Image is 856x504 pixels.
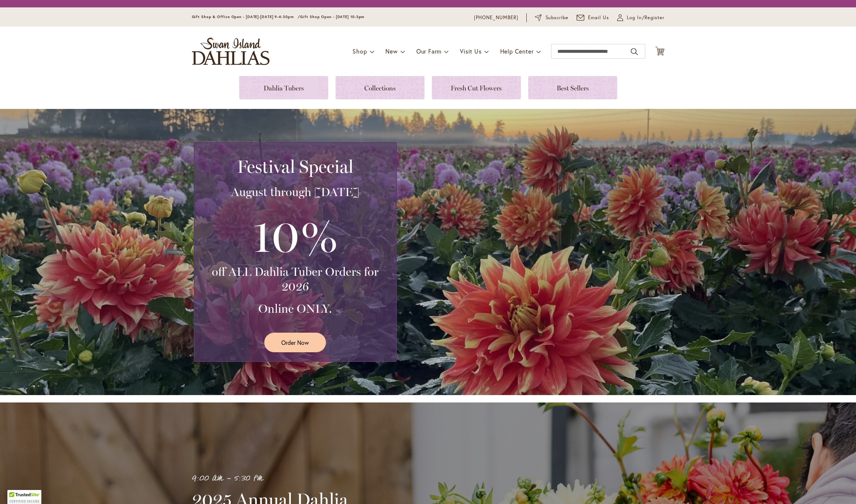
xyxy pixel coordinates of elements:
[631,46,637,58] button: Search
[577,14,609,21] a: Email Us
[192,38,269,65] a: store logo
[203,207,387,264] h3: 10%
[264,333,326,352] a: Order Now
[460,47,481,55] span: Visit Us
[546,14,569,21] span: Subscribe
[474,14,519,21] a: [PHONE_NUMBER]
[416,47,441,55] span: Our Farm
[203,156,387,177] h2: Festival Special
[281,338,309,347] span: Order Now
[385,47,398,55] span: New
[353,47,367,55] span: Shop
[617,14,664,21] a: Log In/Register
[300,14,364,19] span: Gift Shop Open - [DATE] 10-3pm
[500,47,534,55] span: Help Center
[192,14,300,19] span: Gift Shop & Office Open - [DATE]-[DATE] 9-4:30pm /
[588,14,609,21] span: Email Us
[627,14,664,21] span: Log In/Register
[203,185,387,199] h3: August through [DATE]
[203,264,387,294] h3: off ALL Dahlia Tuber Orders for 2026
[535,14,568,21] a: Subscribe
[203,301,387,316] h3: Online ONLY.
[192,473,395,485] p: 9:00 AM - 5:30 PM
